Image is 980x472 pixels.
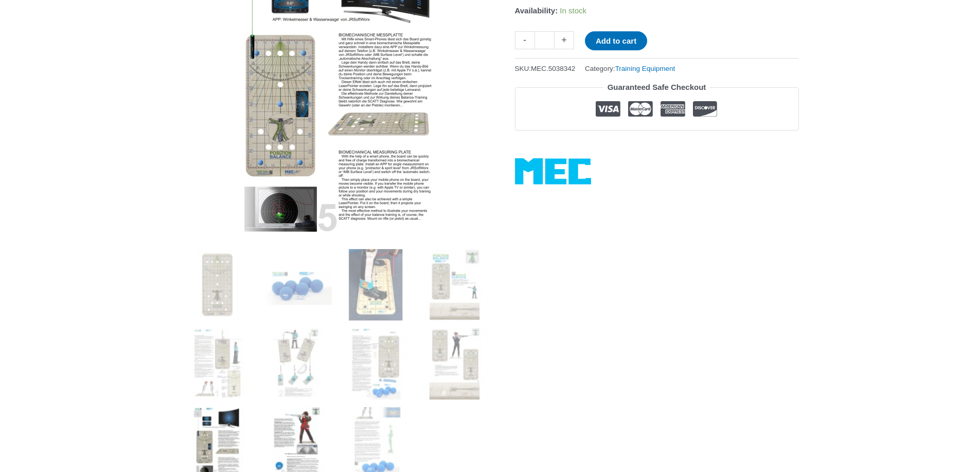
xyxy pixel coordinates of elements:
[515,138,799,150] iframe: Customer reviews powered by Trustpilot
[603,80,710,95] legend: Guaranteed Safe Checkout
[182,328,253,400] img: MEC Balance Board - Image 5
[260,249,332,320] img: MEC Balance Board - Image 2
[585,62,675,75] span: Category:
[555,31,574,49] a: +
[515,158,591,184] a: MEC
[585,31,647,50] button: Add to cart
[531,65,575,72] span: MEC.5038342
[515,6,558,15] span: Availability:
[515,62,576,75] span: SKU:
[515,31,534,49] a: -
[182,249,253,320] img: MEC Balance Board
[560,6,586,15] span: In stock
[340,328,411,400] img: MEC Balance Board - Image 7
[615,65,675,72] a: Training Equipment
[340,249,411,320] img: MEC Balance Board - Image 3
[260,328,332,400] img: MEC Balance Board - Image 6
[419,328,490,400] img: MEC Balance Board - Image 8
[419,249,490,320] img: MEC Balance Board - Image 4
[534,31,555,49] input: Product quantity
